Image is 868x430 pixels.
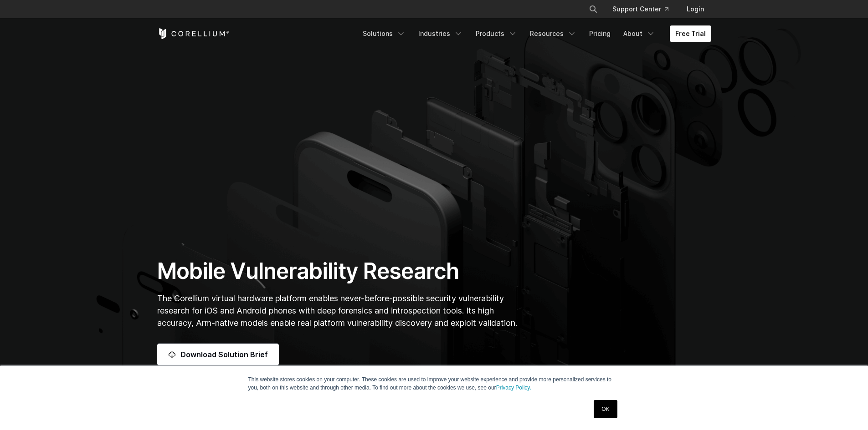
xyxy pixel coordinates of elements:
button: Search [585,1,601,17]
a: Privacy Policy. [496,384,531,391]
div: Navigation Menu [578,1,711,17]
a: About [618,25,661,42]
div: Navigation Menu [357,25,711,42]
a: Login [679,1,711,17]
span: Download Solution Brief [180,349,268,360]
a: Solutions [357,25,411,42]
span: The Corellium virtual hardware platform enables never-before-possible security vulnerability rese... [157,293,517,328]
p: This website stores cookies on your computer. These cookies are used to improve your website expe... [248,375,620,392]
a: Corellium Home [157,28,230,39]
a: Resources [524,25,582,42]
a: Products [470,25,523,42]
a: OK [594,400,617,418]
a: Pricing [584,25,616,42]
a: Industries [413,25,468,42]
h1: Mobile Vulnerability Research [157,258,520,285]
a: Download Solution Brief [157,344,279,365]
a: Support Center [605,1,676,17]
a: Free Trial [670,25,711,42]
